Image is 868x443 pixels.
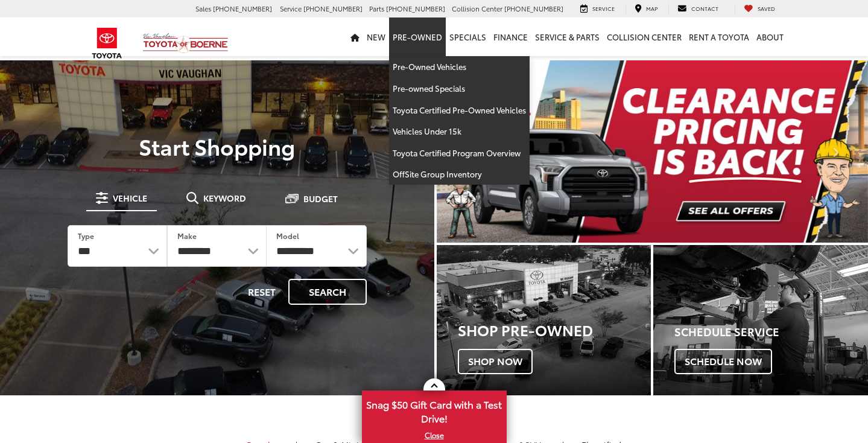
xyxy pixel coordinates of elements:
span: [PHONE_NUMBER] [213,4,272,13]
button: Reset [238,279,286,305]
label: Make [177,231,197,241]
span: Snag $50 Gift Card with a Test Drive! [363,392,505,429]
a: Schedule Service Schedule Now [653,245,868,395]
a: Shop Pre-Owned Shop Now [437,245,651,395]
a: My Saved Vehicles [735,4,784,14]
span: Saved [758,4,775,12]
span: Sales [195,4,211,13]
span: Parts [369,4,384,13]
a: New [363,18,389,56]
a: Pre-Owned Vehicles [389,56,530,78]
h3: Shop Pre-Owned [458,322,651,337]
p: Start Shopping [51,134,384,158]
span: Collision Center [452,4,502,13]
a: Toyota Certified Pre-Owned Vehicles [389,100,530,121]
span: Keyword [203,194,246,202]
div: Toyota [653,245,868,395]
a: Pre-Owned [389,18,446,56]
a: Vehicles Under 15k [389,121,530,142]
label: Type [78,231,94,241]
span: Shop Now [458,349,533,374]
a: Toyota Certified Program Overview [389,142,530,164]
a: OffSite Group Inventory [389,164,530,185]
span: Budget [303,194,338,203]
label: Model [276,231,299,241]
span: Vehicle [113,194,147,202]
span: Schedule Now [674,349,772,374]
a: Rent a Toyota [685,18,753,56]
img: Toyota [84,24,130,63]
span: Map [646,4,657,12]
span: [PHONE_NUMBER] [303,4,363,13]
span: [PHONE_NUMBER] [386,4,445,13]
a: About [753,18,787,56]
img: Vic Vaughan Toyota of Boerne [142,33,229,54]
a: Collision Center [603,18,685,56]
a: Service [571,4,624,14]
button: Search [288,279,367,305]
a: Pre-owned Specials [389,78,530,100]
a: Service & Parts: Opens in a new tab [531,18,603,56]
a: Map [626,4,667,14]
a: Finance [490,18,531,56]
div: Toyota [437,245,651,395]
a: Contact [668,4,727,14]
span: Service [592,4,615,12]
a: Home [347,18,363,56]
h4: Schedule Service [674,326,868,338]
a: Specials [446,18,490,56]
span: Service [280,4,302,13]
span: [PHONE_NUMBER] [504,4,563,13]
span: Contact [691,4,718,12]
button: Click to view next picture. [803,84,868,218]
